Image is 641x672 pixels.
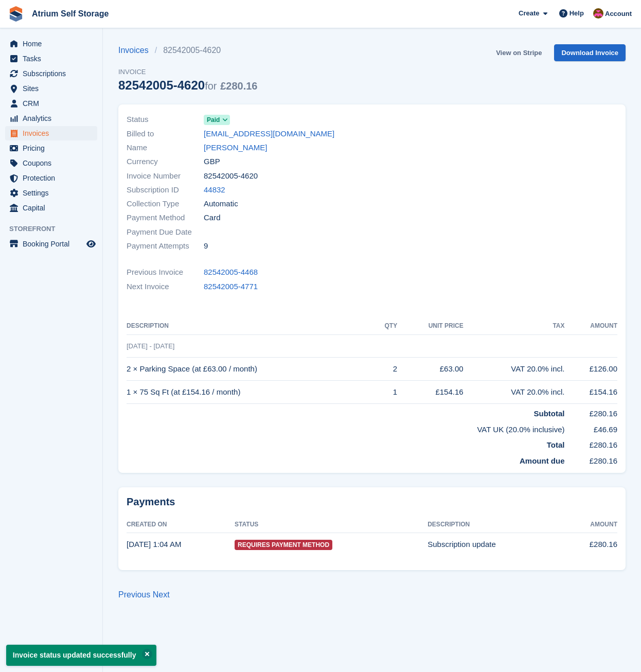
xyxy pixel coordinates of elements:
a: Download Invoice [554,44,626,61]
a: menu [5,96,97,111]
a: [EMAIL_ADDRESS][DOMAIN_NAME] [204,128,334,140]
span: Invoice [118,67,257,77]
td: VAT UK (20.0% inclusive) [127,420,565,436]
span: Currency [127,156,204,168]
a: menu [5,171,97,185]
th: Created On [127,517,235,533]
span: Next Invoice [127,281,204,293]
img: stora-icon-8386f47178a22dfd0bd8f6a31ec36ba5ce8667c1dd55bd0f319d3a0aa187defe.svg [8,6,24,22]
td: 1 × 75 Sq Ft (at £154.16 / month) [127,381,373,404]
span: Tasks [23,51,84,66]
span: Capital [23,201,84,215]
span: GBP [204,156,220,168]
span: Invoice Number [127,170,204,182]
span: Create [519,8,539,19]
span: Paid [207,115,220,125]
a: menu [5,141,97,155]
p: Invoice status updated successfully [6,645,156,666]
td: 1 [373,381,398,404]
span: Analytics [23,111,84,126]
span: Account [605,9,632,19]
th: Unit Price [397,318,463,334]
th: Status [235,517,428,533]
img: Mark Rhodes [593,8,603,19]
span: Requires Payment Method [235,540,332,550]
span: for [205,80,217,92]
a: 82542005-4468 [204,267,258,278]
h2: Payments [127,496,617,508]
td: £126.00 [565,358,617,381]
strong: Amount due [520,456,565,465]
strong: Subtotal [534,409,565,418]
div: VAT 20.0% incl. [464,386,565,398]
a: Next [153,590,170,599]
span: Payment Due Date [127,226,204,238]
a: menu [5,186,97,200]
span: Pricing [23,141,84,155]
td: 2 [373,358,398,381]
td: £280.16 [562,533,617,556]
span: 82542005-4620 [204,170,258,182]
span: £280.16 [220,80,257,92]
span: Protection [23,171,84,185]
a: Paid [204,114,230,126]
span: [DATE] - [DATE] [127,342,174,350]
a: View on Stripe [492,44,546,61]
span: Automatic [204,198,238,210]
span: Sites [23,81,84,96]
span: Coupons [23,156,84,170]
a: 44832 [204,184,225,196]
th: Amount [565,318,617,334]
span: Status [127,114,204,126]
td: £280.16 [565,451,617,467]
span: Home [23,37,84,51]
span: Booking Portal [23,237,84,251]
span: Name [127,142,204,154]
td: 2 × Parking Space (at £63.00 / month) [127,358,373,381]
a: menu [5,37,97,51]
span: 9 [204,240,208,252]
a: menu [5,51,97,66]
span: Help [569,8,584,19]
span: Billed to [127,128,204,140]
td: £154.16 [565,381,617,404]
a: Invoices [118,44,155,57]
time: 2025-06-28 00:04:18 UTC [127,540,181,549]
a: Preview store [85,238,97,250]
th: Tax [464,318,565,334]
a: menu [5,81,97,96]
span: CRM [23,96,84,111]
a: 82542005-4771 [204,281,258,293]
td: £46.69 [565,420,617,436]
a: menu [5,201,97,215]
a: menu [5,111,97,126]
td: £154.16 [397,381,463,404]
span: Subscription ID [127,184,204,196]
nav: breadcrumbs [118,44,257,57]
td: £280.16 [565,435,617,451]
span: Collection Type [127,198,204,210]
span: Previous Invoice [127,267,204,278]
span: Card [204,212,221,224]
span: Payment Method [127,212,204,224]
span: Storefront [9,224,102,234]
td: £63.00 [397,358,463,381]
span: Payment Attempts [127,240,204,252]
a: menu [5,66,97,81]
th: Amount [562,517,617,533]
a: menu [5,126,97,140]
th: Description [127,318,373,334]
td: Subscription update [428,533,562,556]
span: Invoices [23,126,84,140]
a: [PERSON_NAME] [204,142,267,154]
div: VAT 20.0% incl. [464,363,565,375]
div: 82542005-4620 [118,78,257,92]
a: menu [5,156,97,170]
a: Atrium Self Storage [28,5,113,22]
a: menu [5,237,97,251]
a: Previous [118,590,150,599]
th: QTY [373,318,398,334]
span: Subscriptions [23,66,84,81]
td: £280.16 [565,404,617,420]
th: Description [428,517,562,533]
